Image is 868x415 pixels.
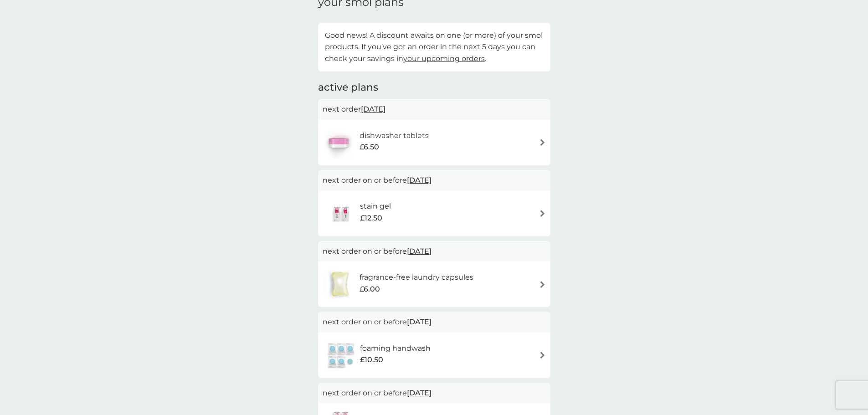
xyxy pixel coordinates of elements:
[325,30,544,65] p: Good news! A discount awaits on one (or more) of your smol products. If you’ve got an order in th...
[360,130,429,142] h6: dishwasher tablets
[323,103,546,115] p: next order
[360,343,431,354] h6: foaming handwash
[360,200,391,212] h6: stain gel
[407,384,431,402] span: [DATE]
[323,339,360,371] img: foaming handwash
[407,171,431,189] span: [DATE]
[318,81,550,95] h2: active plans
[323,316,546,328] p: next order on or before
[407,313,431,331] span: [DATE]
[361,100,385,118] span: [DATE]
[360,272,473,283] h6: fragrance-free laundry capsules
[360,354,383,366] span: £10.50
[539,210,546,217] img: arrow right
[323,198,360,230] img: stain gel
[539,281,546,288] img: arrow right
[539,139,546,146] img: arrow right
[323,268,357,300] img: fragrance-free laundry capsules
[323,387,546,399] p: next order on or before
[360,141,379,153] span: £6.50
[539,352,546,359] img: arrow right
[323,127,354,159] img: dishwasher tablets
[407,242,431,260] span: [DATE]
[360,283,380,295] span: £6.00
[323,174,546,186] p: next order on or before
[323,246,546,257] p: next order on or before
[360,212,382,224] span: £12.50
[403,54,485,63] a: your upcoming orders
